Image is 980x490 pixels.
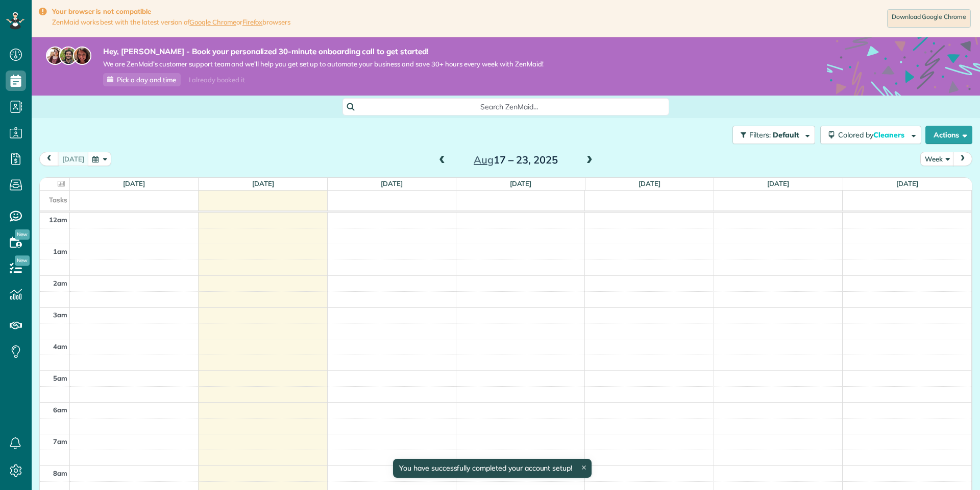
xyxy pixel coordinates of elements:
[52,18,290,27] span: ZenMaid works best with the latest version of or browsers
[732,126,815,144] button: Filters: Default
[49,196,67,204] span: Tasks
[46,46,64,65] img: maria-72a9807cf96188c08ef61303f053569d2e2a8a1cde33d635c8a3ac13582a053d.jpg
[52,7,290,16] strong: Your browser is not compatible
[15,255,30,266] span: New
[103,46,544,57] strong: Hey, [PERSON_NAME] - Book your personalized 30-minute onboarding call to get started!
[123,179,145,188] a: [DATE]
[252,179,274,188] a: [DATE]
[53,437,67,446] span: 7am
[749,130,771,139] span: Filters:
[510,179,532,188] a: [DATE]
[242,18,263,26] a: Firefox
[49,216,67,224] span: 12am
[452,154,579,166] h2: 17 – 23, 2025
[920,152,954,166] button: Week
[953,152,972,166] button: next
[767,179,789,188] a: [DATE]
[189,18,236,26] a: Google Chrome
[103,60,544,68] span: We are ZenMaid’s customer support team and we’ll help you get set up to automate your business an...
[887,9,971,28] a: Download Google Chrome
[53,406,67,414] span: 6am
[117,76,176,84] span: Pick a day and time
[773,130,800,139] span: Default
[393,459,592,478] div: You have successfully completed your account setup!
[53,342,67,351] span: 4am
[639,179,660,188] a: [DATE]
[381,179,403,188] a: [DATE]
[53,469,67,477] span: 8am
[15,229,30,240] span: New
[59,46,78,65] img: jorge-587dff0eeaa6aab1f244e6dc62b8924c3b6ad411094392a53c71c6c4a576187d.jpg
[474,153,494,166] span: Aug
[896,179,918,188] a: [DATE]
[727,126,815,144] a: Filters: Default
[73,46,91,65] img: michelle-19f622bdf1676172e81f8f8fba1fb50e276960ebfe0243fe18214015130c80e4.jpg
[873,130,906,139] span: Cleaners
[53,311,67,319] span: 3am
[820,126,921,144] button: Colored byCleaners
[183,74,251,86] div: I already booked it
[103,73,181,86] a: Pick a day and time
[53,279,67,287] span: 2am
[53,247,67,255] span: 1am
[838,130,908,139] span: Colored by
[39,152,59,166] button: prev
[53,374,67,382] span: 5am
[58,152,89,166] button: [DATE]
[925,126,972,144] button: Actions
